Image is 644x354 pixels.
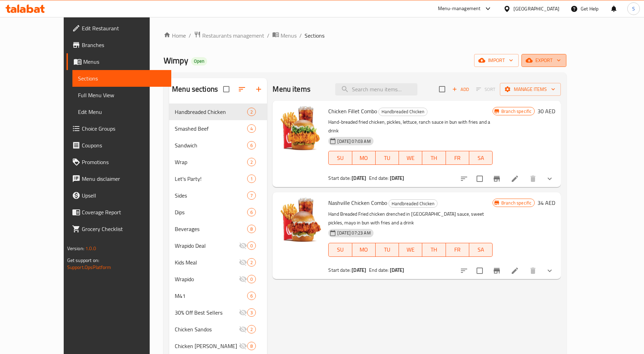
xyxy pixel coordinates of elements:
div: items [247,275,256,283]
span: Handbreaded Chicken [379,108,427,116]
span: End date: [369,174,388,183]
a: Sections [72,70,171,87]
span: TU [378,153,396,163]
span: Smashed Beef [175,124,247,133]
span: Sections [305,31,324,40]
span: 8 [248,226,256,232]
div: Beverages8 [169,221,267,237]
span: Start date: [328,265,351,275]
span: Sort sections [234,81,250,98]
span: WE [402,245,419,255]
span: TH [425,153,443,163]
span: Beverages [175,225,247,233]
input: search [335,83,417,95]
span: 2 [248,109,256,115]
span: 0 [248,276,256,283]
button: SA [469,151,493,165]
div: Handbreaded Chicken [175,108,247,116]
span: Full Menu View [78,91,166,99]
span: 6 [248,209,256,216]
span: 7 [248,192,256,199]
div: Wrapido [175,275,239,283]
div: Dips [175,208,247,216]
div: Menu-management [438,5,481,13]
div: Sides7 [169,187,267,204]
span: S [632,5,635,13]
span: Select to update [472,171,487,186]
button: TH [422,151,446,165]
a: Edit Restaurant [66,20,171,37]
span: Add [451,85,470,93]
span: 6 [248,142,256,149]
span: MO [355,245,373,255]
h2: Menu items [273,84,311,94]
span: 2 [248,326,256,333]
span: Start date: [328,174,351,183]
button: SU [328,243,352,257]
span: Coverage Report [82,208,166,216]
div: Let's Party!1 [169,170,267,187]
button: delete [525,170,541,187]
button: delete [525,262,541,279]
button: SA [469,243,493,257]
a: Upsell [66,187,171,204]
span: Sandwich [175,141,247,149]
span: Add item [449,84,472,95]
button: Branch-specific-item [488,170,505,187]
h6: 34 AED [537,198,555,208]
a: Menu disclaimer [66,170,171,187]
div: items [247,292,256,300]
button: FR [446,243,469,257]
button: FR [446,151,469,165]
h6: 30 AED [537,106,555,116]
button: show more [541,170,558,187]
button: sort-choices [456,170,472,187]
button: Add section [250,81,267,98]
span: Menu disclaimer [82,175,166,183]
a: Edit menu item [511,175,519,183]
div: items [247,342,256,350]
span: Handbreaded Chicken [389,200,437,208]
img: Nashville Chicken Combo [278,198,323,243]
span: End date: [369,265,388,275]
span: 30% Off Best Sellers [175,308,239,317]
span: Wrapido Deal [175,241,239,250]
svg: Show Choices [545,175,554,183]
span: Grocery Checklist [82,225,166,233]
svg: Inactive section [239,258,247,267]
button: WE [399,151,422,165]
b: [DATE] [352,265,366,275]
span: Version: [67,244,84,253]
span: TH [425,245,443,255]
span: FR [449,153,466,163]
span: Nashville Chicken Combo [328,198,387,208]
div: Chicken Sando Meals [175,342,239,350]
span: Branches [82,41,166,49]
span: Sections [78,74,166,83]
svg: Show Choices [545,267,554,275]
button: sort-choices [456,262,472,279]
span: 8 [248,343,256,349]
div: items [247,241,256,250]
a: Support.OpsPlatform [67,263,111,272]
span: Chicken Sandos [175,325,239,333]
button: TU [376,151,399,165]
a: Choice Groups [66,120,171,137]
span: Manage items [505,85,555,94]
a: Grocery Checklist [66,221,171,237]
span: Get support on: [67,256,99,265]
svg: Inactive section [239,325,247,333]
span: export [527,56,561,65]
div: Kids Meal [175,258,239,267]
svg: Inactive section [239,241,247,250]
span: Promotions [82,158,166,166]
span: 2 [248,159,256,166]
span: 1 [248,176,256,182]
span: 2 [248,259,256,266]
div: items [247,208,256,216]
button: export [521,54,566,67]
